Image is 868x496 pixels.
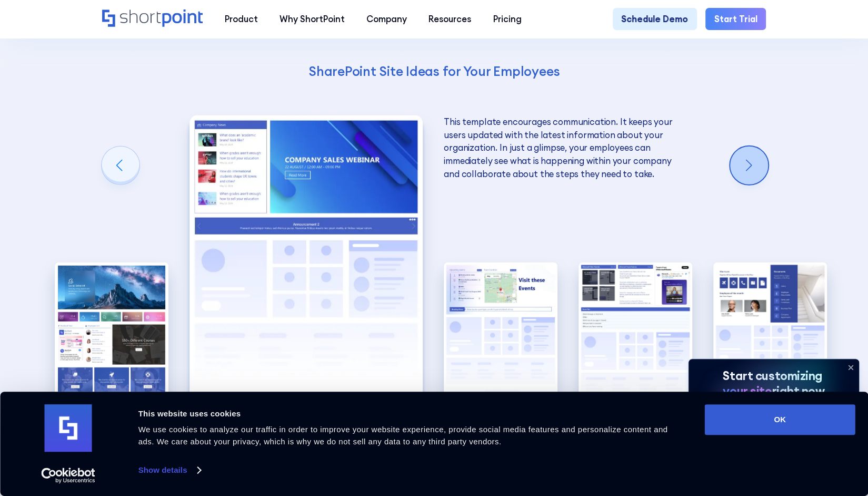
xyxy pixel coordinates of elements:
img: HR SharePoint site example for documents [713,262,827,402]
div: Previous slide [102,147,139,184]
img: logo [45,404,92,452]
a: Start Trial [705,8,766,30]
div: 5 / 5 [713,262,827,402]
p: This template encourages communication. It keeps your users updated with the latest information a... [444,115,677,181]
span: We use cookies to analyze our traffic in order to improve your website experience, provide social... [138,425,668,446]
a: Home [102,9,203,28]
a: Why ShortPoint [268,8,355,30]
img: HR SharePoint site example for Homepage [189,115,423,402]
a: Pricing [482,8,532,30]
a: Company [355,8,417,30]
div: Next slide [730,147,768,184]
div: 4 / 5 [578,262,692,402]
div: Company [366,13,407,26]
a: Show details [138,462,201,478]
button: OK [705,404,855,435]
div: Product [225,13,258,26]
a: Usercentrics Cookiebot - opens in a new window [22,468,114,483]
h4: SharePoint Site Ideas for Your Employees [190,63,679,80]
img: Best SharePoint Intranet Site Designs [55,262,168,402]
a: Schedule Demo [613,8,697,30]
a: Resources [418,8,482,30]
img: SharePoint Communication site example for news [578,262,692,402]
div: 1 / 5 [55,262,168,402]
div: Resources [428,13,471,26]
div: Pricing [493,13,522,26]
div: 3 / 5 [444,262,557,402]
div: 2 / 5 [189,115,423,402]
img: Internal SharePoint site example for company policy [444,262,557,402]
div: Why ShortPoint [280,13,345,26]
a: Product [214,8,268,30]
div: This website uses cookies [138,407,681,420]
